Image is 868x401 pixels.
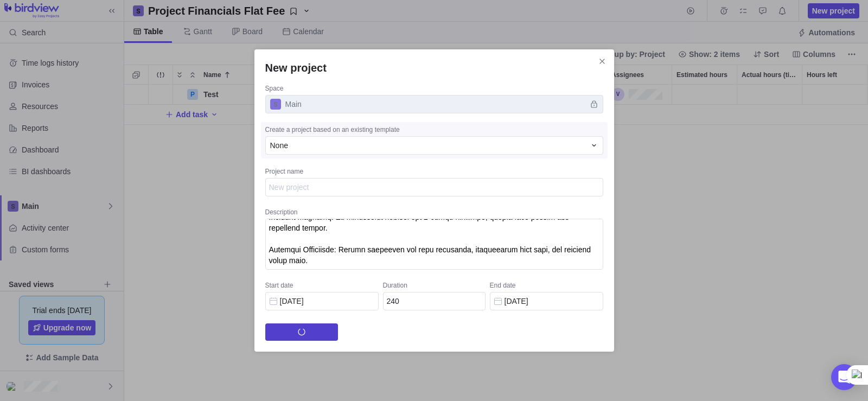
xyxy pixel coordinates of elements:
[595,54,610,69] span: Close
[265,84,603,95] div: Space
[490,281,603,292] div: End date
[383,292,486,310] input: Duration
[265,60,603,75] h2: New project
[265,292,379,310] input: Start date
[265,178,603,196] textarea: Project name
[270,140,288,151] span: None
[265,208,603,219] div: Description
[254,49,614,352] div: New project
[265,281,379,292] div: Start date
[265,167,603,178] div: Project name
[265,125,603,136] div: Create a project based on an existing template
[265,219,603,270] textarea: Description
[831,364,857,390] div: Open Intercom Messenger
[383,281,486,292] div: Duration
[490,292,603,310] input: End date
